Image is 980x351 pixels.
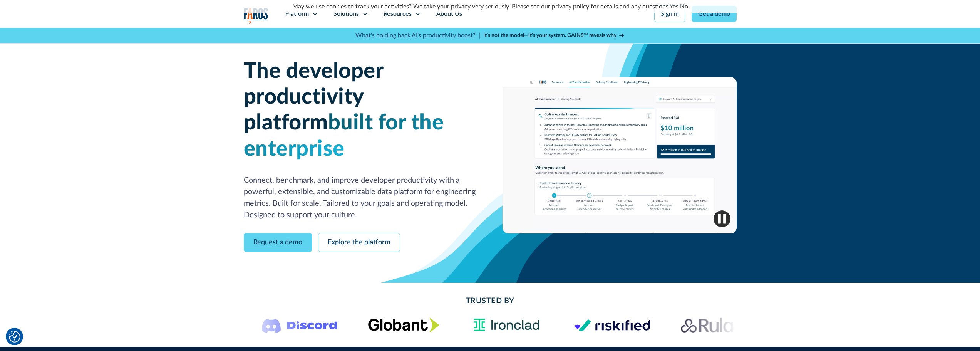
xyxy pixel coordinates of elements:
[574,319,650,331] img: Logo of the risk management platform Riskified.
[244,8,268,24] img: Logo of the analytics and reporting company Faros.
[384,9,412,18] div: Resources
[244,175,478,221] p: Connect, benchmark, and improve developer productivity with a powerful, extensible, and customiza...
[244,112,444,160] span: built for the enterprise
[285,9,309,18] div: Platform
[483,33,616,38] strong: It’s not the model—it’s your system. GAINS™ reveals why
[355,31,480,40] p: What's holding back AI's productivity boost? |
[9,331,20,343] button: Cookie Settings
[368,318,439,332] img: Globant's logo
[670,3,678,10] a: Yes
[680,3,688,10] a: No
[333,9,359,18] div: Solutions
[305,295,675,307] h2: Trusted By
[483,32,625,40] a: It’s not the model—it’s your system. GAINS™ reveals why
[714,210,730,227] img: Pause video
[262,317,337,333] img: Logo of the communication platform Discord.
[318,233,400,252] a: Explore the platform
[654,6,685,22] a: Sign in
[470,316,543,334] img: Ironclad Logo
[244,233,312,252] a: Request a demo
[9,331,20,343] img: Revisit consent button
[244,59,478,162] h1: The developer productivity platform
[692,6,737,22] a: Get a demo
[244,8,268,24] a: home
